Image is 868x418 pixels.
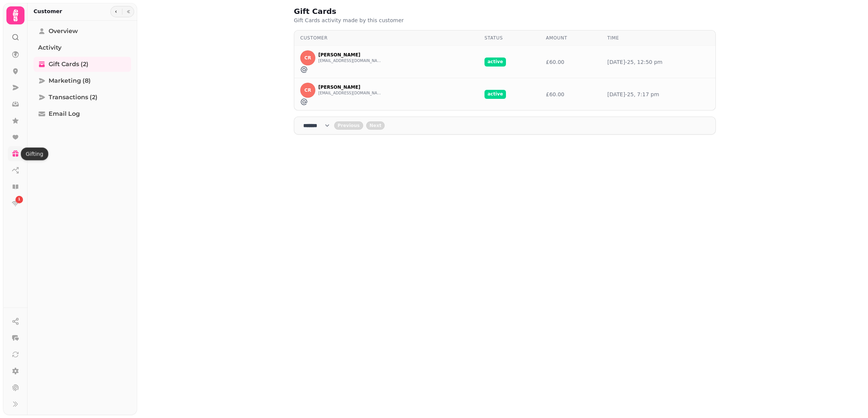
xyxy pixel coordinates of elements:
[607,91,709,98] div: [DATE]-25, 7:17 pm
[34,73,131,88] a: Marketing (8)
[18,197,20,202] span: 1
[49,93,98,102] span: Transactions (2)
[484,90,506,99] span: active
[607,35,709,41] div: Time
[484,35,534,41] div: Status
[334,121,363,130] button: back
[304,55,311,61] span: CR
[8,196,23,211] a: 1
[607,58,709,66] div: [DATE]-25, 12:50 pm
[294,17,487,24] p: Gift Cards activity made by this customer
[546,58,595,66] div: £60.00
[366,121,385,130] button: next
[304,88,311,93] span: CR
[28,21,137,415] nav: Tabs
[49,60,89,69] span: Gift Cards (2)
[34,106,131,121] a: Email Log
[34,40,131,55] a: Activity
[318,58,382,64] button: [EMAIL_ADDRESS][DOMAIN_NAME]
[484,58,506,67] span: active
[318,84,382,90] p: [PERSON_NAME]
[294,117,716,135] nav: Pagination
[300,35,472,41] div: Customer
[300,98,308,106] button: Send to
[38,43,61,52] span: Activity
[318,90,382,96] button: [EMAIL_ADDRESS][DOMAIN_NAME]
[370,123,382,128] span: Next
[34,8,62,15] h2: Customer
[300,65,308,73] button: Send to
[21,147,48,160] div: Gifting
[34,24,131,39] a: Overview
[49,109,80,118] span: Email Log
[294,6,439,17] h2: Gift Cards
[318,52,382,58] p: [PERSON_NAME]
[34,57,131,72] a: Gift Cards (2)
[546,35,595,41] div: Amount
[49,27,78,36] span: Overview
[34,90,131,105] a: Transactions (2)
[49,76,91,85] span: Marketing (8)
[546,91,595,98] div: £60.00
[338,123,360,128] span: Previous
